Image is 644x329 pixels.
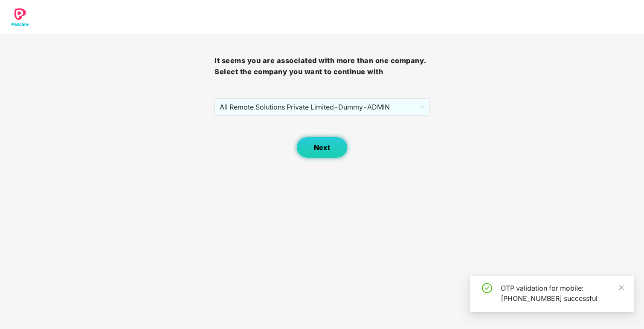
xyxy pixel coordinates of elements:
span: Next [314,144,330,152]
div: OTP validation for mobile: [PHONE_NUMBER] successful [501,283,624,303]
span: check-circle [482,283,492,293]
span: All Remote Solutions Private Limited - Dummy - ADMIN [220,99,424,115]
button: Next [296,137,348,158]
span: close [618,285,624,291]
h3: It seems you are associated with more than one company. Select the company you want to continue with [215,55,429,77]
